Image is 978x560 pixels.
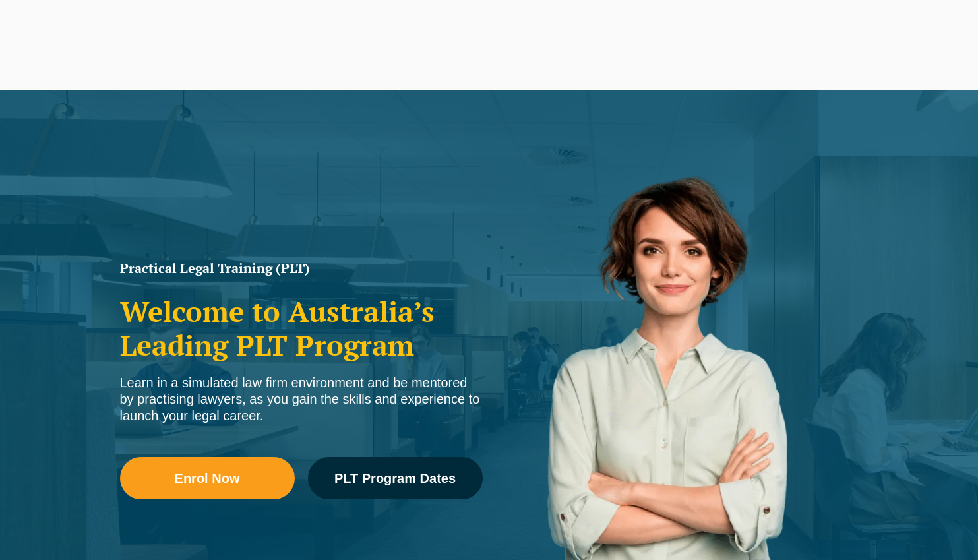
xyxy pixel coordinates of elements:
[120,457,295,499] a: Enrol Now
[308,457,483,499] a: PLT Program Dates
[175,472,240,485] span: Enrol Now
[120,375,483,424] div: Learn in a simulated law firm environment and be mentored by practising lawyers, as you gain the ...
[120,295,483,361] h2: Welcome to Australia’s Leading PLT Program
[120,262,483,275] h1: Practical Legal Training (PLT)
[334,472,456,485] span: PLT Program Dates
